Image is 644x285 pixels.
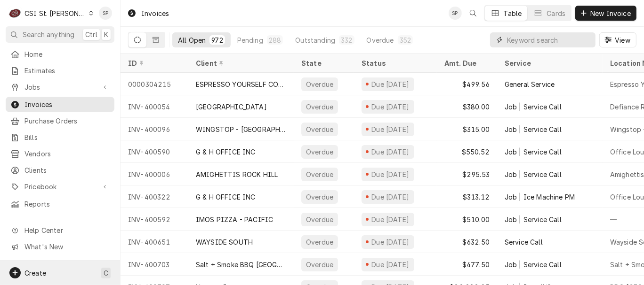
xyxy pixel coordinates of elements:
[505,260,562,270] div: Job | Service Call
[121,231,188,253] div: INV-400651
[6,79,114,95] a: Go to Jobs
[24,165,110,175] span: Clients
[370,79,411,89] div: Due [DATE]
[437,118,497,140] div: $315.00
[341,35,352,45] div: 332
[196,237,253,247] div: WAYSIDE SOUTH
[121,253,188,276] div: INV-400703
[24,66,110,76] span: Estimates
[8,7,22,20] div: C
[6,239,114,254] a: Go to What's New
[370,124,411,134] div: Due [DATE]
[196,260,286,270] div: Salt + Smoke BBQ [GEOGRAPHIC_DATA]
[437,231,497,253] div: $632.50
[24,242,109,252] span: What's New
[437,208,497,231] div: $510.00
[121,163,188,185] div: INV-400006
[505,79,555,89] div: General Service
[196,124,286,134] div: WINGSTOP - [GEOGRAPHIC_DATA]
[6,46,114,62] a: Home
[121,140,188,163] div: INV-400590
[575,6,636,21] button: New Invoice
[504,8,522,18] div: Table
[6,26,114,43] button: Search anythingCtrlK
[6,196,114,212] a: Reports
[370,237,411,247] div: Due [DATE]
[367,35,394,45] div: Overdue
[305,215,334,224] div: Overdue
[6,63,114,78] a: Estimates
[370,260,411,270] div: Due [DATE]
[370,215,411,224] div: Due [DATE]
[449,7,462,20] div: Shelley Politte's Avatar
[613,35,632,45] span: View
[24,269,46,277] span: Create
[24,116,110,126] span: Purchase Orders
[24,149,110,159] span: Vendors
[196,79,286,89] div: ESPRESSO YOURSELF COFFEE & CAFE
[437,185,497,208] div: $313.12
[370,169,411,179] div: Due [DATE]
[121,185,188,208] div: INV-400322
[505,169,562,179] div: Job | Service Call
[437,140,497,163] div: $550.52
[305,169,334,179] div: Overdue
[24,100,110,109] span: Invoices
[196,192,256,202] div: G & H OFFICE INC
[449,7,462,20] div: SP
[23,30,74,39] span: Search anything
[295,35,335,45] div: Outstanding
[196,58,284,68] div: Client
[196,147,256,157] div: G & H OFFICE INC
[437,163,497,185] div: $295.53
[121,95,188,118] div: INV-400054
[24,82,96,92] span: Jobs
[24,8,86,18] div: CSI St. [PERSON_NAME]
[24,132,110,142] span: Bills
[24,49,110,59] span: Home
[6,97,114,112] a: Invoices
[305,237,334,247] div: Overdue
[121,73,188,95] div: 0000304215
[128,58,179,68] div: ID
[121,118,188,140] div: INV-400096
[6,162,114,178] a: Clients
[466,6,481,21] button: Open search
[24,182,96,192] span: Pricebook
[196,102,267,112] div: [GEOGRAPHIC_DATA]
[8,7,22,20] div: CSI St. Louis's Avatar
[370,147,411,157] div: Due [DATE]
[6,223,114,238] a: Go to Help Center
[362,58,427,68] div: Status
[505,192,575,202] div: Job | Ice Machine PM
[269,35,281,45] div: 288
[305,124,334,134] div: Overdue
[588,8,633,18] span: New Invoice
[547,8,565,18] div: Cards
[196,215,273,224] div: IMOS PIZZA - PACIFIC
[24,199,110,209] span: Reports
[178,35,206,45] div: All Open
[6,146,114,162] a: Vendors
[211,35,223,45] div: 972
[6,130,114,145] a: Bills
[505,102,562,112] div: Job | Service Call
[85,30,97,39] span: Ctrl
[505,124,562,134] div: Job | Service Call
[437,73,497,95] div: $499.56
[305,102,334,112] div: Overdue
[400,35,411,45] div: 352
[507,32,591,47] input: Keyword search
[104,268,108,278] span: C
[196,169,278,179] div: AMIGHETTIS ROCK HILL
[505,237,543,247] div: Service Call
[99,7,112,20] div: SP
[599,32,636,47] button: View
[437,253,497,276] div: $477.50
[121,208,188,231] div: INV-400592
[305,79,334,89] div: Overdue
[305,192,334,202] div: Overdue
[6,179,114,194] a: Go to Pricebook
[505,215,562,224] div: Job | Service Call
[6,113,114,129] a: Purchase Orders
